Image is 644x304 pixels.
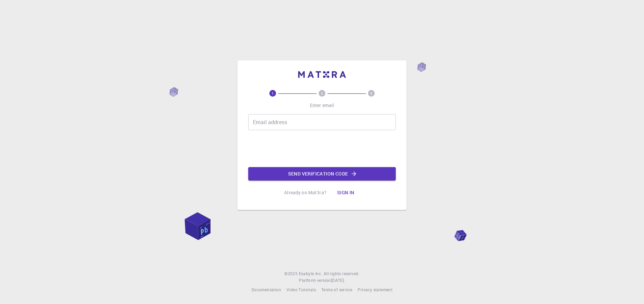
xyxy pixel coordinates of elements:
[252,287,281,292] span: Documentation
[332,186,360,199] button: Sign in
[321,287,352,293] a: Terms of service
[331,277,345,284] a: [DATE].
[284,270,299,277] span: © 2025
[321,287,352,292] span: Terms of service
[271,136,373,162] iframe: reCAPTCHA
[324,270,360,277] span: All rights reserved.
[299,277,331,284] span: Platform version
[286,287,316,293] a: Video Tutorials
[248,167,396,181] button: Send verification code
[370,91,372,96] text: 3
[286,287,316,292] span: Video Tutorials
[331,277,345,283] span: [DATE] .
[358,287,392,293] a: Privacy statement
[321,91,323,96] text: 2
[272,91,274,96] text: 1
[299,270,322,277] a: Exabyte Inc.
[284,189,326,196] p: Already on Mat3ra?
[252,287,281,293] a: Documentation
[358,287,392,292] span: Privacy statement
[310,102,334,109] p: Enter email
[299,271,322,276] span: Exabyte Inc.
